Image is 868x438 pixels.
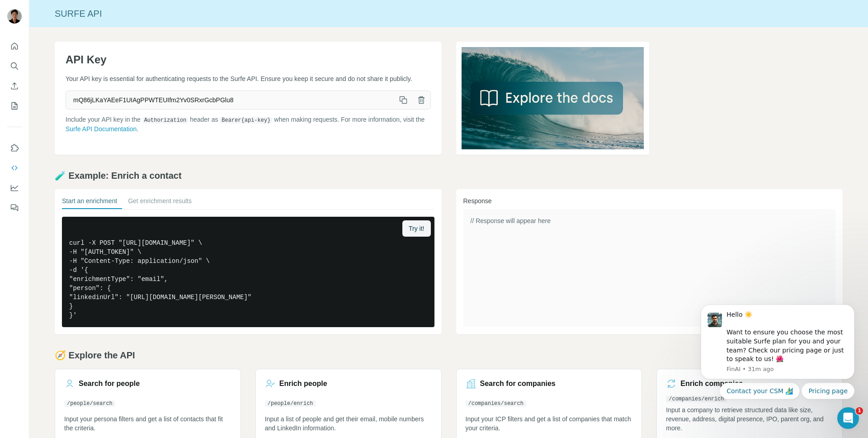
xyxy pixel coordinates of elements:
button: Try it! [402,220,430,237]
h2: 🧭 Explore the API [55,349,843,362]
span: mQ86jLKaYAEeF1UIAgPPWTEUIfm2Yv0SRxrGcbPGlu8 [66,92,394,108]
p: Input a company to retrieve structured data like size, revenue, address, digital presence, IPO, p... [666,405,833,433]
h3: Enrich people [279,378,327,389]
p: Input your ICP filters and get a list of companies that match your criteria. [466,414,633,433]
code: /people/search [64,400,115,407]
button: Feedback [7,200,22,216]
span: // Response will appear here [471,217,551,224]
code: /people/enrich [265,400,316,407]
button: Use Surfe on LinkedIn [7,140,22,156]
code: Authorization [142,117,189,124]
p: Input your persona filters and get a list of contacts that fit the criteria. [64,414,231,433]
h3: Search for companies [480,378,556,389]
button: Start an enrichment [62,196,117,209]
div: Surfe API [29,7,868,20]
span: 1 [856,407,863,414]
iframe: Intercom notifications message [687,275,868,414]
code: /companies/search [466,400,526,407]
iframe: Intercom live chat [837,407,859,429]
img: Avatar [7,9,22,24]
p: Include your API key in the header as when making requests. For more information, visit the . [66,115,431,133]
h3: Enrich companies [680,378,743,389]
code: Bearer {api-key} [220,117,272,124]
button: Quick start [7,38,22,54]
h1: API Key [66,52,431,67]
button: Search [7,58,22,74]
h2: 🧪 Example: Enrich a contact [55,169,843,182]
button: Dashboard [7,180,22,196]
a: Surfe API Documentation [66,125,137,133]
span: Try it! [409,224,424,233]
button: My lists [7,98,22,114]
h3: Response [463,196,836,205]
button: Use Surfe API [7,160,22,176]
button: Enrich CSV [7,78,22,94]
h3: Search for people [79,378,140,389]
code: /companies/enrich [666,396,726,402]
pre: curl -X POST "[URL][DOMAIN_NAME]" \ -H "[AUTH_TOKEN]" \ -H "Content-Type: application/json" \ -d ... [62,217,434,327]
button: Get enrichment results [128,196,192,209]
p: Your API key is essential for authenticating requests to the Surfe API. Ensure you keep it secure... [66,74,431,83]
p: Input a list of people and get their email, mobile numbers and LinkedIn information. [265,414,432,433]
